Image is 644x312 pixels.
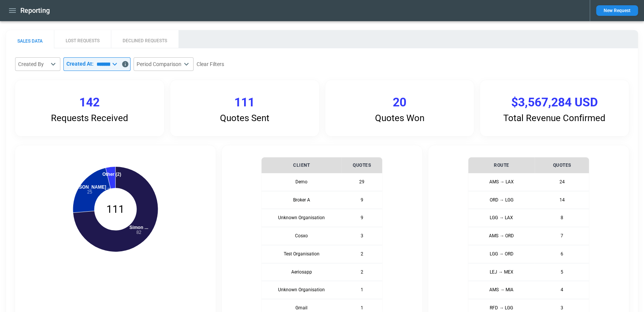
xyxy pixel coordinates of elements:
[261,245,341,263] th: Test Organisation
[393,95,406,110] p: 20
[535,157,589,173] th: Quotes
[535,245,589,263] td: 6
[261,263,341,281] th: Aeriosapp
[66,61,94,67] p: Created At:
[261,157,341,173] th: Client
[261,173,341,191] th: Demo
[68,184,111,190] tspan: [PERSON_NAME] ...
[341,227,382,245] td: 3
[129,225,148,230] tspan: Simon ...
[535,281,589,299] td: 4
[6,30,54,48] button: SALES DATA
[596,5,638,16] button: New Request
[535,191,589,209] td: 14
[197,60,224,69] button: Clear Filters
[341,281,382,299] td: 1
[137,60,181,68] div: Period Comparison
[535,209,589,227] td: 8
[535,263,589,281] td: 5
[79,95,100,110] p: 142
[535,173,589,191] td: 24
[468,245,535,263] th: LGG → ORD
[535,227,589,245] td: 7
[102,172,121,177] tspan: Other (2)
[261,227,341,245] th: Cosxo
[468,173,535,191] th: AMS → LAX
[261,191,341,209] th: Broker A
[503,113,606,124] p: Total Revenue Confirmed
[341,191,382,209] td: 9
[341,245,382,263] td: 2
[375,113,424,124] p: Quotes Won
[468,191,535,209] th: ORD → LGG
[468,263,535,281] th: LEJ → MEX
[468,227,535,245] th: AMS → ORD
[18,60,48,68] div: Created By
[87,189,92,195] tspan: 25
[468,281,535,299] th: AMS → MIA
[20,6,50,15] h1: Reporting
[341,157,382,173] th: Quotes
[341,263,382,281] td: 2
[136,230,141,235] tspan: 82
[341,209,382,227] td: 9
[51,113,128,124] p: Requests Received
[468,157,535,173] th: Route
[220,113,269,124] p: Quotes Sent
[511,95,598,110] p: $3,567,284 USD
[111,30,178,48] button: DECLINED REQUESTS
[54,30,111,48] button: LOST REQUESTS
[106,203,124,215] text: 111
[341,173,382,191] td: 29
[261,209,341,227] th: Unknown Organisation
[468,209,535,227] th: LGG → LAX
[261,281,341,299] th: Unknown Organisation
[234,95,255,110] p: 111
[121,60,129,68] svg: Data includes activity through 13/10/2025 (end of day UTC)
